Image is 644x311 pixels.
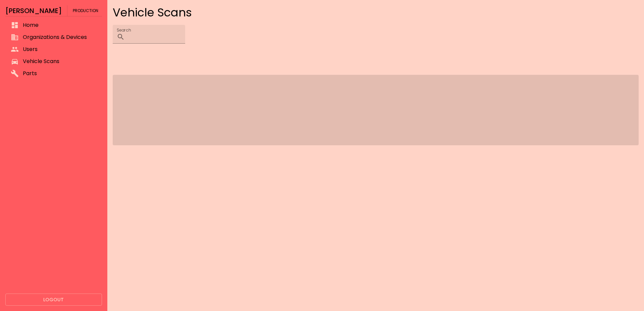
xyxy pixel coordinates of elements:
span: Vehicle Scans [23,57,97,65]
span: Home [23,21,97,29]
span: Production [73,5,98,16]
button: Logout [5,294,102,306]
h4: Vehicle Scans [113,5,639,19]
span: Users [23,45,97,53]
span: Parts [23,69,97,77]
span: Organizations & Devices [23,33,97,41]
h6: [PERSON_NAME] [5,5,62,16]
label: Search [117,27,131,33]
